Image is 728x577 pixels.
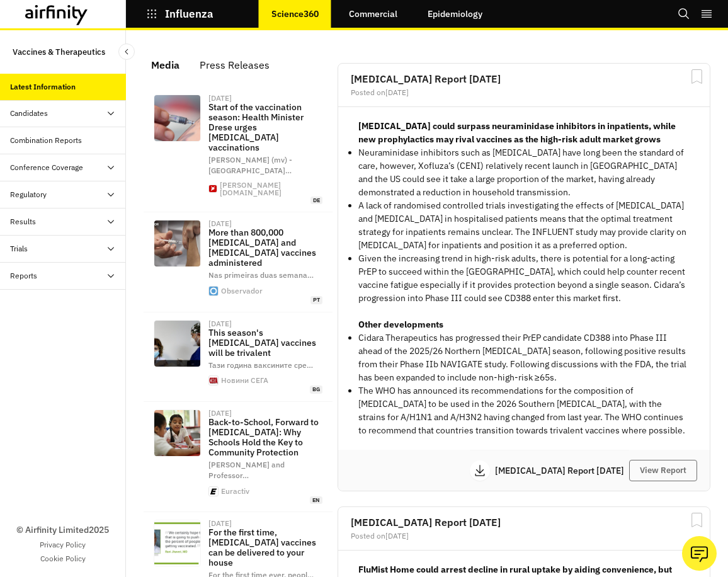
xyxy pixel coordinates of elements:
h2: [MEDICAL_DATA] Report [DATE] [351,74,697,84]
div: Press Releases [200,55,270,74]
div: Combination Reports [10,135,82,146]
button: Search [678,3,690,25]
p: The WHO has announced its recommendations for the composition of [MEDICAL_DATA] to be used in the... [358,384,690,437]
button: Ask our analysts [682,536,717,571]
p: Neuraminidase inhibitors such as [MEDICAL_DATA] have long been the standard of care, however, Xof... [358,146,690,199]
p: A lack of randomised controlled trials investigating the effects of [MEDICAL_DATA] and [MEDICAL_D... [358,199,690,252]
strong: Other developments [358,319,443,330]
p: Influenza [165,8,213,20]
img: Amended-Avatar-Logo-_-RGB-black-and-white_small-1-200x200.png [209,487,218,496]
strong: [MEDICAL_DATA] could surpass neuraminidase inhibitors in inpatients, while new prophylactics may ... [358,120,676,145]
button: Close Sidebar [118,43,135,60]
span: en [310,496,322,505]
div: [DATE] [208,220,232,227]
div: Posted on [DATE] [351,89,697,96]
div: Conference Coverage [10,162,83,173]
img: 20210130_193611.jpg [154,321,200,367]
div: [PERSON_NAME][DOMAIN_NAME] [220,181,322,197]
span: [PERSON_NAME] (mv) - [GEOGRAPHIC_DATA] … [208,155,292,175]
p: [MEDICAL_DATA] Report [DATE] [495,466,629,475]
p: Science360 [271,9,319,19]
button: Influenza [146,3,213,25]
p: Vaccines & Therapeutics [13,40,105,64]
p: Cidara Therapeutics has progressed their PrEP candidate CD388 into Phase III ahead of the 2025/26... [358,331,690,384]
p: Back-to-School, Forward to [MEDICAL_DATA]: Why Schools Hold the Key to Community Protection [208,417,322,457]
p: Given the increasing trend in high-risk adults, there is potential for a long-acting PrEP to succ... [358,252,690,305]
img: apple-touch-icon.png [209,287,218,295]
span: Nas primeiras duas semana … [208,270,314,280]
span: pt [310,296,322,304]
div: Candidates [10,108,48,119]
a: Cookie Policy [40,553,86,564]
h2: [MEDICAL_DATA] Report [DATE] [351,517,697,527]
div: Trials [10,243,28,254]
img: Astra-1.png [154,410,200,456]
img: 08--wp5pcn4luiv10axs2048jpeg---93f726a4bde384ba.jpg [154,95,200,141]
span: de [310,197,322,205]
div: Regulatory [10,189,47,200]
div: [DATE] [208,520,232,527]
button: View Report [629,460,697,481]
div: [DATE] [208,94,232,102]
div: Results [10,216,36,227]
span: Тази година ваксините сре … [208,360,313,370]
a: [DATE]This season's [MEDICAL_DATA] vaccines will be trivalentТази година ваксините сре…Новини СЕГАbg [144,312,333,402]
span: [PERSON_NAME] and Professor … [208,460,285,480]
p: More than 800,000 [MEDICAL_DATA] and [MEDICAL_DATA] vaccines administered [208,227,322,268]
div: Latest Information [10,81,76,93]
div: Posted on [DATE] [351,532,697,540]
a: [DATE]Back-to-School, Forward to [MEDICAL_DATA]: Why Schools Hold the Key to Community Protection... [144,402,333,512]
a: Privacy Policy [40,539,86,551]
div: Observador [221,287,263,295]
img: favicon-U7MYFH7J.svg [209,185,217,193]
svg: Bookmark Report [689,69,705,84]
a: [DATE]More than 800,000 [MEDICAL_DATA] and [MEDICAL_DATA] vaccines administeredNas primeiras duas... [144,212,333,312]
div: Новини СЕГА [221,377,268,384]
svg: Bookmark Report [689,512,705,528]
a: [DATE]Start of the vaccination season: Health Minister Drese urges [MEDICAL_DATA] vaccinations[PE... [144,87,333,212]
div: Reports [10,270,37,282]
div: Euractiv [221,488,249,495]
p: For the first time, [MEDICAL_DATA] vaccines can be delivered to your house [208,527,322,568]
img: idc0925flumist_graphic_01_web.jpg [154,520,200,566]
div: [DATE] [208,409,232,417]
div: [DATE] [208,320,232,328]
img: logo-sega-x512_0.png [209,376,218,385]
p: This season's [MEDICAL_DATA] vaccines will be trivalent [208,328,322,358]
div: Media [151,55,179,74]
p: Start of the vaccination season: Health Minister Drese urges [MEDICAL_DATA] vaccinations [208,102,322,152]
span: bg [310,386,322,394]
p: © Airfinity Limited 2025 [16,523,109,537]
img: https%3A%2F%2Fbordalo.observador.pt%2Fv2%2Frs%3Afill%3A770%3A403%2Fc%3A2000%3A1124%3Anowe%3A0%3A1... [154,220,200,266]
